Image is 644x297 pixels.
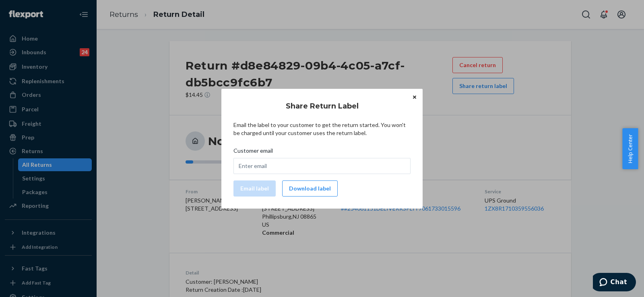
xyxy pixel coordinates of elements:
input: Customer email [233,158,411,174]
button: Close [411,93,419,102]
span: Chat [18,6,34,13]
button: Download label [282,180,338,197]
h3: Share Return Label [286,101,359,111]
button: Email label [233,180,276,197]
p: Email the label to your customer to get the return started. You won't be charged until your custo... [233,121,411,137]
span: Customer email [233,147,273,158]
